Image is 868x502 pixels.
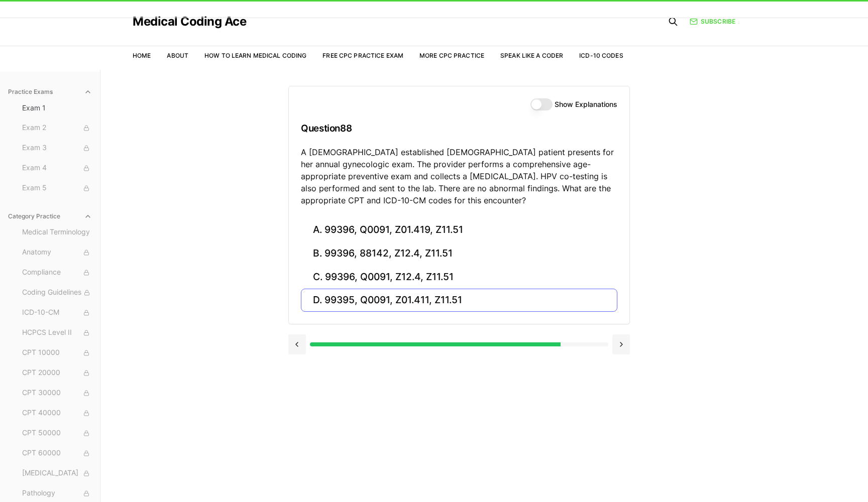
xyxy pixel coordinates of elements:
span: Exam 4 [22,163,92,174]
button: Exam 2 [18,120,96,136]
button: D. 99395, Q0091, Z01.411, Z11.51 [301,289,617,312]
span: [MEDICAL_DATA] [22,468,92,479]
button: CPT 60000 [18,445,96,461]
button: Pathology [18,485,96,501]
button: CPT 10000 [18,345,96,361]
span: ICD-10-CM [22,307,92,318]
span: Exam 2 [22,122,92,134]
a: Medical Coding Ace [133,16,246,28]
a: Subscribe [690,17,735,26]
button: CPT 30000 [18,385,96,401]
button: Exam 3 [18,140,96,156]
span: Pathology [22,488,92,499]
button: Exam 5 [18,180,96,196]
a: Free CPC Practice Exam [322,52,403,59]
label: Show Explanations [555,101,617,108]
a: Home [133,52,151,59]
button: Exam 1 [18,100,96,116]
button: B. 99396, 88142, Z12.4, Z11.51 [301,242,617,266]
span: CPT 30000 [22,388,92,399]
span: CPT 60000 [22,448,92,459]
button: [MEDICAL_DATA] [18,465,96,481]
a: ICD-10 Codes [579,52,623,59]
span: CPT 50000 [22,428,92,439]
button: Category Practice [4,208,96,224]
span: HCPCS Level II [22,327,92,338]
button: Anatomy [18,244,96,261]
a: How to Learn Medical Coding [204,52,306,59]
button: Compliance [18,265,96,281]
button: Exam 4 [18,160,96,176]
span: Exam 3 [22,143,92,154]
h3: Question 88 [301,113,617,143]
span: Coding Guidelines [22,287,92,298]
button: A. 99396, Q0091, Z01.419, Z11.51 [301,218,617,242]
button: Medical Terminology [18,224,96,240]
span: Exam 1 [22,103,92,113]
button: Coding Guidelines [18,285,96,301]
span: Compliance [22,267,92,278]
p: A [DEMOGRAPHIC_DATA] established [DEMOGRAPHIC_DATA] patient presents for her annual gynecologic e... [301,146,617,206]
a: About [167,52,188,59]
a: Speak Like a Coder [500,52,563,59]
span: Exam 5 [22,183,92,194]
button: CPT 20000 [18,365,96,381]
button: CPT 50000 [18,425,96,441]
span: CPT 20000 [22,367,92,379]
button: ICD-10-CM [18,305,96,321]
button: C. 99396, Q0091, Z12.4, Z11.51 [301,265,617,289]
button: CPT 40000 [18,405,96,421]
span: Anatomy [22,247,92,258]
span: CPT 10000 [22,347,92,358]
button: Practice Exams [4,84,96,100]
a: More CPC Practice [419,52,484,59]
button: HCPCS Level II [18,325,96,341]
span: CPT 40000 [22,408,92,419]
span: Medical Terminology [22,227,92,238]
